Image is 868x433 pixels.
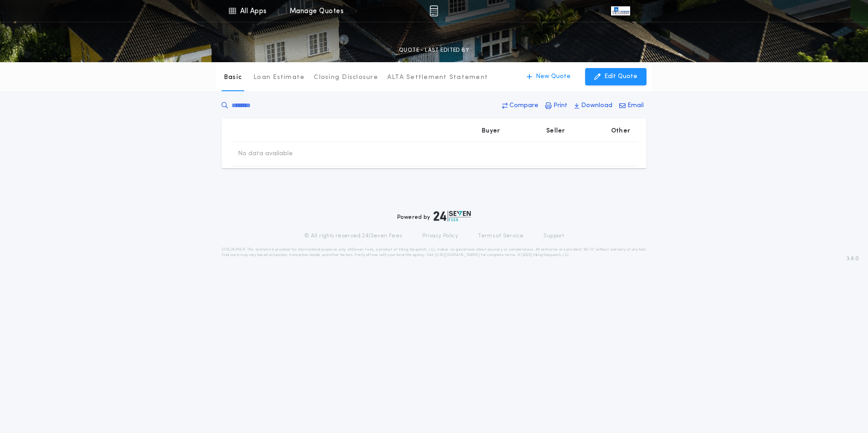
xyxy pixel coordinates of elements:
p: Edit Quote [604,72,637,81]
a: Privacy Policy [422,232,459,240]
div: Powered by [397,211,471,221]
a: Terms of Service [478,232,523,240]
button: Edit Quote [585,68,646,85]
p: Download [581,101,612,110]
button: Print [542,98,570,114]
img: vs-icon [611,6,630,15]
p: Closing Disclosure [314,73,378,82]
p: Compare [509,101,538,110]
p: Email [627,101,644,110]
p: Buyer [482,127,500,136]
p: Seller [546,127,565,136]
a: Support [543,232,564,240]
p: Other [611,127,630,136]
td: No data available [231,142,300,166]
p: ALTA Settlement Statement [387,73,488,82]
p: QUOTE - LAST EDITED BY [399,46,469,55]
button: Compare [499,98,541,114]
p: Print [553,101,567,110]
img: img [429,5,438,16]
button: New Quote [518,68,580,85]
button: Download [572,98,615,114]
p: New Quote [536,72,571,81]
p: DISCLAIMER: This estimate is provided for informational purposes only. 24|Seven Fees, a product o... [222,247,646,258]
p: © All rights reserved. 24|Seven Fees [304,232,402,240]
button: Email [616,98,646,114]
img: logo [434,211,471,221]
p: Basic [224,73,242,82]
p: Loan Estimate [253,73,305,82]
a: [URL][DOMAIN_NAME] [435,253,480,257]
span: 3.8.0 [847,255,859,263]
